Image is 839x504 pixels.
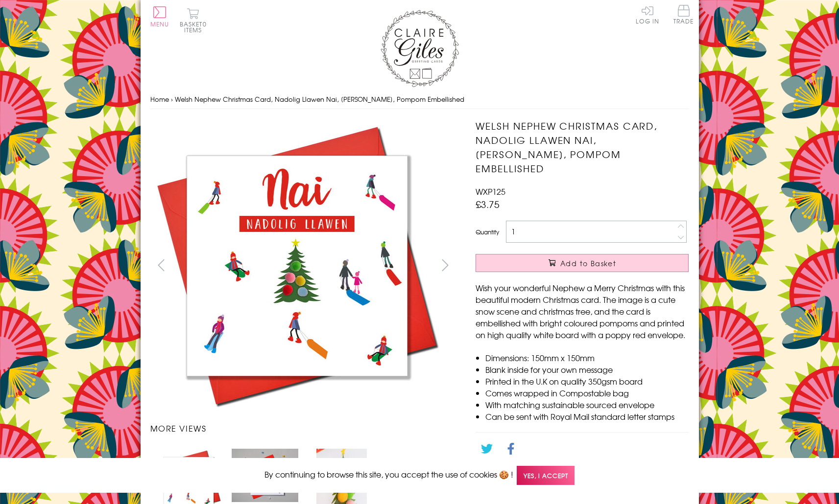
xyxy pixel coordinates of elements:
[517,466,575,485] span: Yes, I accept
[673,5,694,24] span: Trade
[150,254,172,276] button: prev
[673,5,694,26] a: Trade
[434,254,456,276] button: next
[150,20,169,28] span: Menu
[456,119,750,354] img: Welsh Nephew Christmas Card, Nadolig Llawen Nai, Sledgers, Pompom Embellished
[476,185,505,197] span: WXP125
[485,352,689,364] li: Dimensions: 150mm x 150mm
[150,422,456,434] h3: More views
[150,6,169,27] button: Menu
[180,8,207,33] button: Basket0 items
[485,399,689,411] li: With matching sustainable sourced envelope
[232,449,298,502] img: Welsh Nephew Christmas Card, Nadolig Llawen Nai, Sledgers, Pompom Embellished
[485,411,689,422] li: Can be sent with Royal Mail standard letter stamps
[476,282,689,341] p: Wish your wonderful Nephew a Merry Christmas with this beautiful modern Christmas card. The image...
[150,94,169,104] a: Home
[150,90,689,110] nav: breadcrumbs
[150,119,444,412] img: Welsh Nephew Christmas Card, Nadolig Llawen Nai, Sledgers, Pompom Embellished
[476,197,500,211] span: £3.75
[485,375,689,387] li: Printed in the U.K on quality 350gsm board
[560,258,616,268] span: Add to Basket
[171,94,173,104] span: ›
[636,5,659,24] a: Log In
[485,364,689,375] li: Blank inside for your own message
[485,387,689,399] li: Comes wrapped in Compostable bag
[381,10,459,87] img: Claire Giles Greetings Cards
[476,228,499,236] label: Quantity
[476,254,689,272] button: Add to Basket
[184,20,207,34] span: 0 items
[175,94,464,104] span: Welsh Nephew Christmas Card, Nadolig Llawen Nai, [PERSON_NAME], Pompom Embellished
[476,119,689,175] h1: Welsh Nephew Christmas Card, Nadolig Llawen Nai, [PERSON_NAME], Pompom Embellished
